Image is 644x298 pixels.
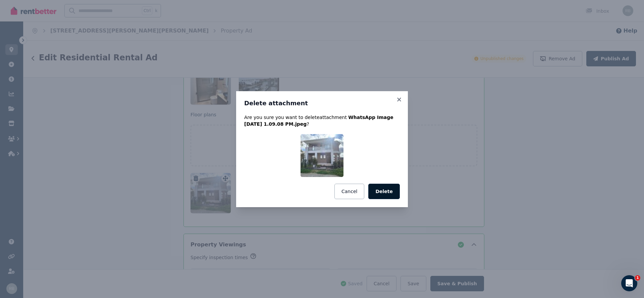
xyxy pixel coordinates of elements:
[368,184,400,199] button: Delete
[635,275,640,281] span: 1
[244,114,400,127] p: Are you sure you want to delete attachment ?
[301,134,343,177] img: WhatsApp Image 2025-08-19 at 1.09.08 PM.jpeg
[334,184,364,199] button: Cancel
[244,99,400,107] h3: Delete attachment
[621,275,637,291] iframe: Intercom live chat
